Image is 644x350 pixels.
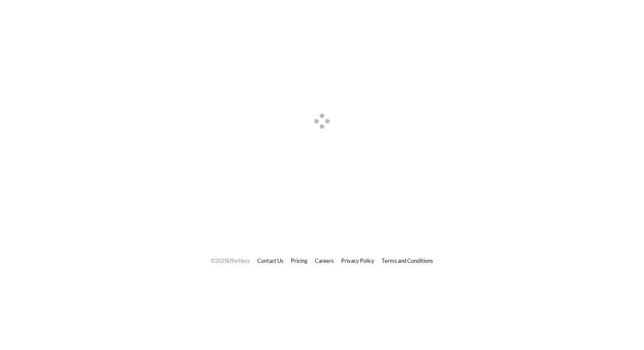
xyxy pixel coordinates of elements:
[315,257,334,264] a: Careers
[291,257,308,264] a: Pricing
[382,257,433,264] a: Terms and Conditions
[257,257,284,264] a: Contact Us
[341,257,374,264] a: Privacy Policy
[211,257,250,264] span: © 2025 Effortless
